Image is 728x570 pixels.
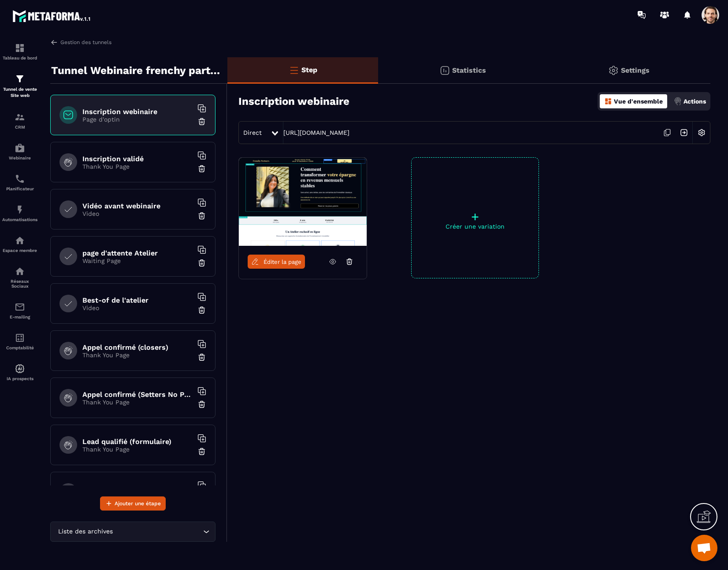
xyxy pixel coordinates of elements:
[2,125,37,130] p: CRM
[2,67,37,105] a: formationformationTunnel de vente Site web
[197,400,206,409] img: trash
[452,66,486,74] p: Statistics
[82,343,193,352] h6: Appel confirmé (closers)
[614,98,663,105] p: Vue d'ensemble
[2,155,37,160] p: Webinaire
[50,38,58,46] img: arrow
[82,446,193,453] p: Thank You Page
[82,399,193,406] p: Thank You Page
[15,333,25,343] img: accountant
[2,315,37,319] p: E-mailing
[115,527,201,537] input: Search for option
[82,107,193,116] h6: Inscription webinaire
[15,74,25,84] img: formation
[197,447,206,456] img: trash
[693,124,710,141] img: setting-w.858f3a88.svg
[621,66,650,74] p: Settings
[2,136,37,167] a: automationsautomationsWebinaire
[82,163,193,170] p: Thank You Page
[412,211,539,223] p: +
[15,43,25,53] img: formation
[15,143,25,153] img: automations
[674,97,682,105] img: actions.d6e523a2.png
[412,223,539,230] p: Créer une variation
[197,164,206,173] img: trash
[197,117,206,126] img: trash
[82,202,193,210] h6: Vidéo avant webinaire
[2,105,37,136] a: formationformationCRM
[264,259,301,265] span: Éditer la page
[239,158,367,246] img: image
[2,198,37,229] a: automationsautomationsAutomatisations
[51,62,221,79] p: Tunnel Webinaire frenchy partners
[82,210,193,217] p: Video
[2,295,37,326] a: emailemailE-mailing
[15,235,25,246] img: automations
[2,229,37,259] a: automationsautomationsEspace membre
[15,302,25,312] img: email
[676,124,692,141] img: arrow-next.bcc2205e.svg
[115,499,161,508] span: Ajouter une étape
[15,363,25,374] img: automations
[2,217,37,222] p: Automatisations
[82,249,193,257] h6: page d'attente Atelier
[2,345,37,350] p: Comptabilité
[197,211,206,220] img: trash
[50,522,215,542] div: Search for option
[50,38,111,46] a: Gestion des tunnels
[12,8,92,24] img: logo
[2,186,37,191] p: Planificateur
[82,116,193,123] p: Page d'optin
[15,174,25,184] img: scheduler
[82,437,193,446] h6: Lead qualifié (formulaire)
[56,527,115,537] span: Liste des archives
[243,129,262,136] span: Direct
[82,352,193,359] p: Thank You Page
[238,95,349,107] h3: Inscription webinaire
[248,255,305,269] a: Éditer la page
[2,259,37,295] a: social-networksocial-networkRéseaux Sociaux
[2,326,37,357] a: accountantaccountantComptabilité
[15,266,25,277] img: social-network
[82,155,193,163] h6: Inscription validé
[100,496,166,511] button: Ajouter une étape
[2,279,37,289] p: Réseaux Sociaux
[608,65,619,76] img: setting-gr.5f69749f.svg
[2,167,37,198] a: schedulerschedulerPlanificateur
[82,485,193,493] h6: Lead non qualifié (formulaire No Pixel/tracking)
[82,390,193,399] h6: Appel confirmé (Setters No Pixel/tracking)
[82,257,193,264] p: Waiting Page
[2,56,37,60] p: Tableau de bord
[604,97,612,105] img: dashboard-orange.40269519.svg
[289,65,299,75] img: bars-o.4a397970.svg
[197,259,206,267] img: trash
[197,353,206,362] img: trash
[283,129,349,136] a: [URL][DOMAIN_NAME]
[2,376,37,381] p: IA prospects
[197,306,206,315] img: trash
[2,86,37,99] p: Tunnel de vente Site web
[683,98,706,105] p: Actions
[15,204,25,215] img: automations
[82,296,193,304] h6: Best-of de l'atelier
[2,36,37,67] a: formationformationTableau de bord
[82,304,193,311] p: Video
[439,65,450,76] img: stats.20deebd0.svg
[301,66,317,74] p: Step
[15,112,25,122] img: formation
[2,248,37,253] p: Espace membre
[691,535,717,561] div: Open chat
